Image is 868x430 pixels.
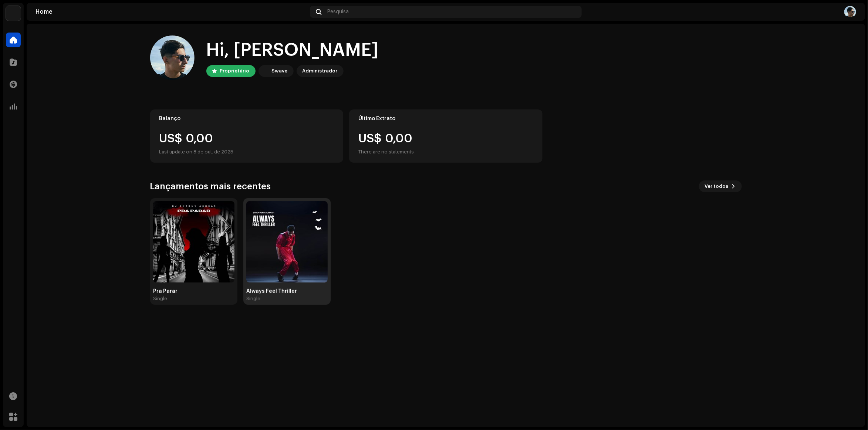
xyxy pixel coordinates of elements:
img: ed2cddfa-1e51-4e03-846f-a2cef7c48efb [246,201,328,282]
div: Single [153,296,167,302]
div: Single [246,296,260,302]
div: Pra Parar [153,288,234,294]
div: Always Feel Thriller [246,288,328,294]
div: Hi, [PERSON_NAME] [206,38,379,62]
div: Balanço [159,116,334,122]
img: 882a052b-d903-4fc4-b78d-549c09f7416c [153,201,234,282]
div: Swave [272,67,288,75]
img: 9c21d7f7-2eb9-4602-9d2e-ce11288c9e5d [844,6,856,18]
img: 9c21d7f7-2eb9-4602-9d2e-ce11288c9e5d [150,35,195,80]
div: There are no statements [358,148,414,156]
div: Último Extrato [358,116,533,122]
button: Ver todos [699,180,742,192]
img: 1710b61e-6121-4e79-a126-bcb8d8a2a180 [6,6,21,21]
h3: Lançamentos mais recentes [150,180,271,192]
div: Home [36,9,307,15]
span: Pesquisa [327,9,349,15]
div: Last update on 8 de out. de 2025 [159,148,334,156]
re-o-card-value: Balanço [150,109,344,163]
re-o-card-value: Último Extrato [349,109,543,163]
img: 1710b61e-6121-4e79-a126-bcb8d8a2a180 [260,67,269,75]
div: Administrador [303,67,338,75]
div: Proprietário [220,67,250,75]
span: Ver todos [705,179,729,194]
